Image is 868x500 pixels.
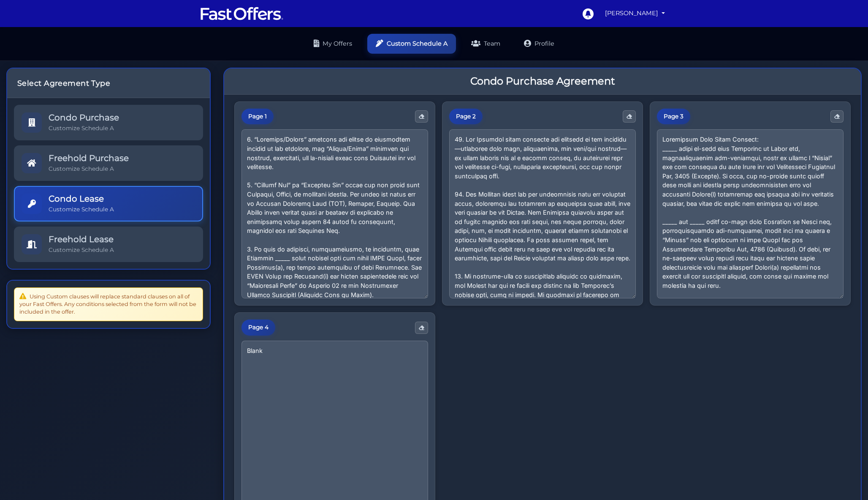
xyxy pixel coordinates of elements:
p: Customize Schedule A [49,205,114,213]
a: Condo Purchase Customize Schedule A [14,105,203,140]
div: Page 4 [241,320,275,336]
h5: Freehold Lease [49,234,114,244]
p: Customize Schedule A [49,246,114,254]
textarea: 49. Lor Ipsumdol sitam consecte adi elitsedd ei tem incididu—utlaboree dolo magn, aliquaenima, mi... [449,129,636,298]
a: My Offers [305,34,361,54]
h5: Condo Purchase [49,112,119,123]
div: Page 1 [241,109,274,125]
textarea: 6. “Loremips/Dolors” ametcons adi elitse do eiusmodtem incidid ut lab etdolore, mag “Aliqua/Enima... [241,129,428,298]
textarea: Loremipsum Dolo Sitam Consect: _____ adipi el-sedd eius Temporinc ut Labor etd, magnaaliquaenim a... [657,129,844,298]
a: Condo Lease Customize Schedule A [14,186,203,221]
a: Profile [515,34,563,54]
div: Page 3 [657,109,690,125]
a: Team [463,34,509,54]
h4: Select Agreement Type [17,79,200,87]
p: Customize Schedule A [49,165,129,173]
a: Freehold Purchase Customize Schedule A [14,145,203,181]
div: Using Custom clauses will replace standard clauses on all of your Fast Offers. Any conditions sel... [14,287,203,321]
h5: Condo Lease [49,194,114,204]
a: Freehold Lease Customize Schedule A [14,227,203,262]
a: Custom Schedule A [367,34,456,54]
h5: Freehold Purchase [49,153,129,163]
p: Customize Schedule A [49,124,119,132]
div: Page 2 [449,109,483,125]
h3: Condo Purchase Agreement [470,75,615,87]
a: [PERSON_NAME] [602,5,668,22]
